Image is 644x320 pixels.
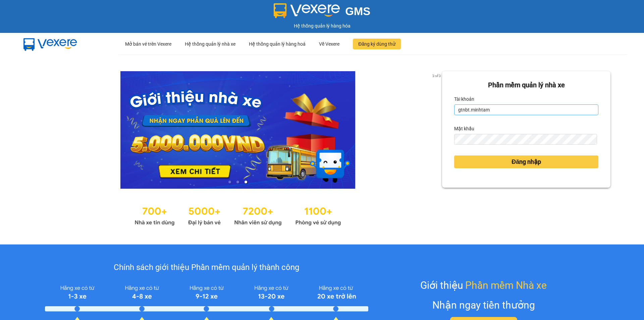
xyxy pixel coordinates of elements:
[353,39,401,49] button: Đăng ký dùng thử
[433,71,442,189] button: next slide / item
[454,123,474,134] label: Mật khẩu
[454,155,598,168] button: Đăng nhập
[34,71,43,189] button: previous slide / item
[454,80,598,90] div: Phần mềm quản lý nhà xe
[430,71,442,80] p: 3 of 3
[45,261,368,274] div: Chính sách giới thiệu Phần mềm quản lý thành công
[345,5,370,17] span: GMS
[228,181,231,183] li: slide item 1
[319,33,339,55] div: Về Vexere
[2,22,642,30] div: Hệ thống quản lý hàng hóa
[274,3,340,18] img: logo 2
[125,33,171,55] div: Mở bán vé trên Vexere
[135,202,341,228] img: Statistics.png
[432,297,535,313] div: Nhận ngay tiền thưởng
[236,181,239,183] li: slide item 2
[245,181,247,183] li: slide item 3
[420,277,547,293] div: Giới thiệu
[454,94,474,104] label: Tài khoản
[185,33,235,55] div: Hệ thống quản lý nhà xe
[465,277,547,293] span: Phần mềm Nhà xe
[358,40,395,48] span: Đăng ký dùng thử
[249,33,306,55] div: Hệ thống quản lý hàng hoá
[454,104,598,115] input: Tài khoản
[17,33,84,55] img: mbUUG5Q.png
[454,134,597,145] input: Mật khẩu
[512,157,541,167] span: Đăng nhập
[274,10,371,15] a: GMS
